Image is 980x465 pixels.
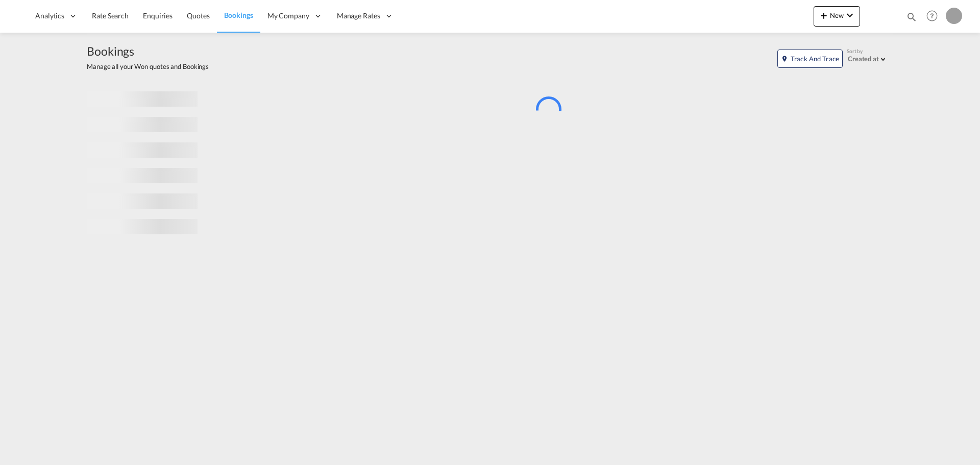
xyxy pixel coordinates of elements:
span: Analytics [35,11,64,21]
button: icon-map-markerTrack and Trace [777,50,843,68]
span: Manage all your Won quotes and Bookings [87,62,209,71]
div: Created at [848,55,879,63]
md-icon: icon-chevron-down [844,9,856,21]
div: icon-magnify [906,11,917,27]
button: icon-plus 400-fgNewicon-chevron-down [814,6,860,27]
span: Quotes [187,11,209,20]
span: Sort by [847,47,863,55]
md-icon: icon-map-marker [781,55,788,62]
md-icon: icon-plus 400-fg [818,9,830,21]
span: New [818,11,856,19]
div: Help [923,7,946,26]
span: Bookings [87,43,209,59]
span: My Company [267,11,309,21]
span: Manage Rates [337,11,380,21]
span: Help [923,7,941,25]
span: Bookings [224,11,253,19]
span: Rate Search [92,11,129,20]
span: Enquiries [143,11,173,20]
md-icon: icon-magnify [906,11,917,22]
